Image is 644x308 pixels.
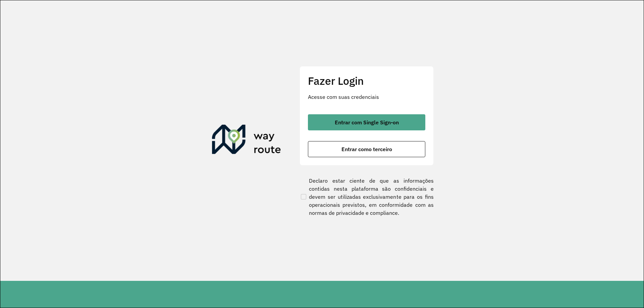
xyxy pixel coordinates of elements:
button: button [308,141,425,157]
h2: Fazer Login [308,74,425,87]
button: button [308,114,425,130]
img: Roteirizador AmbevTech [212,125,281,157]
p: Acesse com suas credenciais [308,93,425,101]
label: Declaro estar ciente de que as informações contidas nesta plataforma são confidenciais e devem se... [300,177,434,217]
span: Entrar como terceiro [341,146,392,152]
span: Entrar com Single Sign-on [335,120,399,125]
